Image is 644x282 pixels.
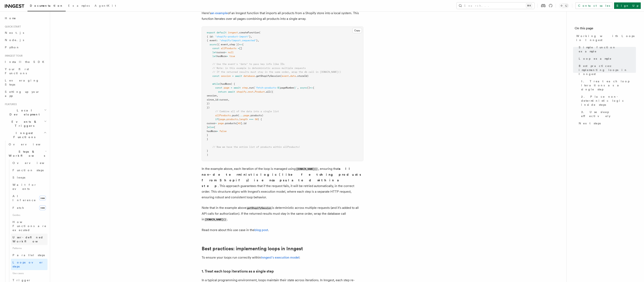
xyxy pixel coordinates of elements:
span: Loop example [579,57,612,61]
a: 1. Treat each loop iterations as a single step [580,78,636,93]
span: Features [3,103,17,106]
span: ({ [270,90,273,93]
span: step }) [229,43,239,46]
a: Parallel steps [11,251,47,259]
span: allProducts [221,47,236,50]
span: { event [207,39,217,42]
p: In the example above, each iteration of the loop is managed using , ensuring that . This approach... [202,166,363,200]
span: Events & Triggers [3,120,44,128]
span: // Combine all of the data into a single list [215,110,279,113]
span: 2. Place non-deterministic logic inside steps [581,95,636,107]
span: default [217,31,227,34]
button: Events & Triggers [3,118,47,129]
span: .storeId) [296,75,309,77]
span: false [219,130,227,133]
button: Search...⌘K [457,2,534,9]
span: = [238,47,239,50]
span: }) [207,102,210,105]
span: page [218,122,224,125]
code: [DOMAIN_NAME]() [204,218,227,221]
span: .products[ [224,122,238,125]
span: new [39,196,46,201]
a: Node.js [3,36,47,44]
span: = [217,130,218,133]
span: () [307,86,310,89]
span: ) { [258,118,262,121]
button: Local Development [3,107,47,118]
span: Next steps [579,121,601,125]
span: session [207,94,217,97]
a: Loop example [577,55,636,62]
span: Python [5,46,20,49]
span: .createFunction [238,31,259,34]
span: export [207,31,215,34]
span: Wait for events [13,183,37,190]
span: "shopify/import.requested" [219,39,256,42]
p: To ensure your loops run correctly within : [202,255,363,260]
a: Setting up your app [3,88,47,99]
span: . [253,90,255,93]
a: Your first Functions [3,65,47,77]
span: Inngest tour [3,54,23,57]
span: : [212,35,214,38]
span: ) [207,153,208,156]
span: Use cases [11,270,47,277]
span: const [215,86,222,89]
span: . [238,118,239,121]
span: "shopify-product-import" [215,35,249,38]
span: await [235,75,242,77]
span: since_id [207,98,218,101]
span: [] [239,47,242,50]
a: 2. Place non-deterministic logic inside steps [580,93,636,108]
span: Your first Functions [5,68,29,75]
a: Best practices: implementing loops in Inngest [202,246,303,251]
span: = [227,55,228,58]
span: length [239,118,248,121]
span: } [249,35,251,38]
span: await [228,90,235,93]
span: // Now we have the entire list of products within allProducts! [212,146,300,148]
a: Next.js [3,29,47,36]
a: Documentation [27,1,66,11]
button: Steps & Workflows [7,148,47,159]
span: Install the SDK [5,60,47,63]
span: hasMore [217,55,227,58]
span: .all [265,90,270,93]
span: Patterns [11,245,47,251]
span: , [251,35,252,38]
a: Python [3,44,47,51]
a: User-defined Workflows [11,234,47,245]
span: Home [5,16,16,20]
span: Overview [13,161,54,165]
span: cursor [207,122,215,125]
span: Examples [68,4,90,7]
span: `fetch-products- [255,86,277,89]
span: Guides [11,212,47,218]
span: } [207,149,208,152]
span: Overview [9,143,50,146]
a: Best practices: implementing loops in Inngest [577,62,636,78]
span: 49 [238,122,241,125]
a: Overview [7,141,47,148]
span: // If the returned results must stay in the same order, wrap the db call in [DOMAIN_NAME]() [212,71,341,73]
span: Steps & Workflows [7,150,45,158]
span: } [207,134,208,136]
kbd: ⌘K [526,4,532,8]
a: Examples [66,1,92,11]
span: { id [207,35,212,38]
span: === [249,118,253,121]
span: Working with Loops in Inngest [576,34,636,42]
span: Simple function example [579,45,636,53]
span: .push [231,114,238,117]
span: = [225,51,227,54]
span: (hasMore) { [219,82,235,85]
span: Function steps [13,169,44,172]
span: Node.js [5,38,24,42]
span: let [212,55,217,58]
p: Read more about this use case in the . [202,227,363,233]
span: Next.js [5,31,24,34]
a: Install the SDK [3,58,47,65]
span: , [228,43,229,46]
span: = [215,122,217,125]
span: return [218,90,227,93]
